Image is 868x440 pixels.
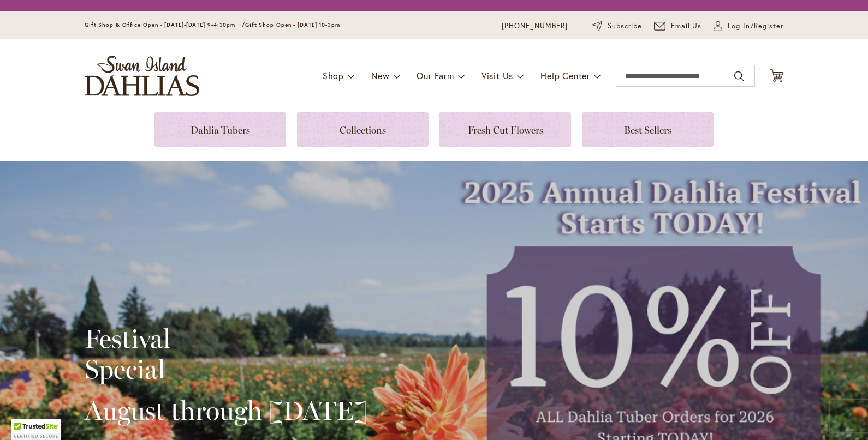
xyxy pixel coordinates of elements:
button: Search [734,68,744,85]
span: Log In/Register [728,21,783,32]
span: Our Farm [417,70,454,81]
span: Gift Shop Open - [DATE] 10-3pm [245,21,340,28]
h2: Festival Special [85,323,368,384]
a: Subscribe [592,21,642,32]
span: Subscribe [608,21,642,32]
a: Email Us [654,21,702,32]
span: Gift Shop & Office Open - [DATE]-[DATE] 9-4:30pm / [85,21,245,28]
a: Log In/Register [714,21,783,32]
a: [PHONE_NUMBER] [502,21,568,32]
h2: August through [DATE] [85,395,368,426]
span: Help Center [540,70,590,81]
a: store logo [85,56,199,96]
span: Visit Us [481,70,513,81]
span: Email Us [671,21,702,32]
span: New [371,70,389,81]
span: Shop [323,70,344,81]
